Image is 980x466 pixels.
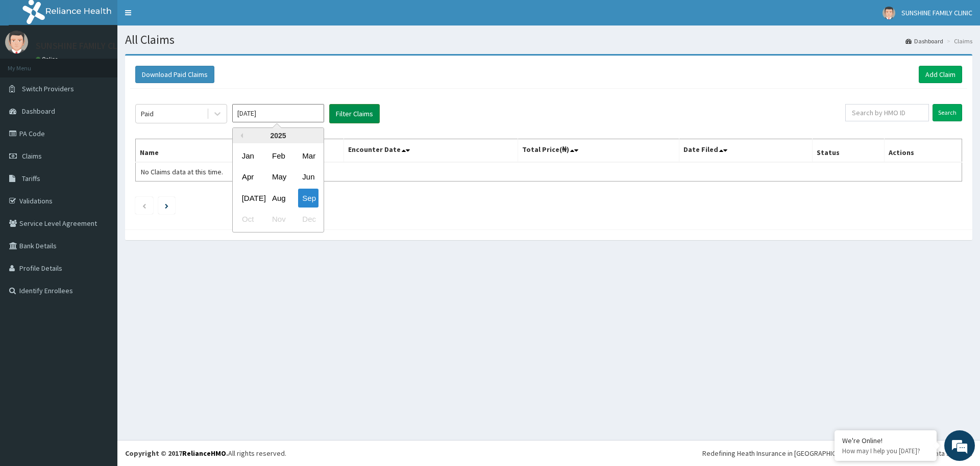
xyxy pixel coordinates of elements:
a: Online [36,56,60,63]
span: Claims [22,151,42,161]
input: Select Month and Year [232,104,324,122]
span: Tariffs [22,174,40,183]
span: Switch Providers [22,84,74,93]
div: Choose January 2025 [238,146,258,165]
th: Date Filed [679,139,812,163]
input: Search [933,104,962,121]
span: No Claims data at this time. [141,167,223,176]
div: Choose May 2025 [268,168,288,187]
div: Redefining Heath Insurance in [GEOGRAPHIC_DATA] using Telemedicine and Data Science! [702,448,972,458]
div: Choose March 2025 [298,146,318,165]
div: 2025 [233,128,324,143]
a: Previous page [142,201,146,210]
th: Name [136,139,344,163]
a: Add Claim [919,66,962,83]
div: Choose July 2025 [238,189,258,208]
img: User Image [5,31,28,54]
p: SUNSHINE FAMILY CLINIC [36,41,134,50]
th: Total Price(₦) [518,139,679,163]
p: How may I help you today? [842,447,929,455]
div: month 2025-09 [233,145,324,230]
h1: All Claims [125,33,972,46]
footer: All rights reserved. [117,440,980,466]
div: Choose August 2025 [268,189,288,208]
th: Encounter Date [344,139,518,163]
input: Search by HMO ID [845,104,929,121]
a: Next page [165,201,168,210]
div: Paid [141,109,154,119]
div: Choose April 2025 [238,168,258,187]
th: Status [812,139,884,163]
img: User Image [883,7,895,19]
span: SUNSHINE FAMILY CLINIC [901,8,972,17]
button: Previous Year [238,133,243,138]
a: Dashboard [905,37,943,45]
th: Actions [884,139,962,163]
div: Choose June 2025 [298,168,318,187]
div: We're Online! [842,436,929,445]
li: Claims [944,37,972,45]
a: RelianceHMO [182,449,226,458]
div: Choose February 2025 [268,146,288,165]
span: Dashboard [22,107,55,116]
strong: Copyright © 2017 . [125,449,228,458]
button: Download Paid Claims [135,66,214,83]
button: Filter Claims [329,104,380,123]
div: Choose September 2025 [298,189,318,208]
